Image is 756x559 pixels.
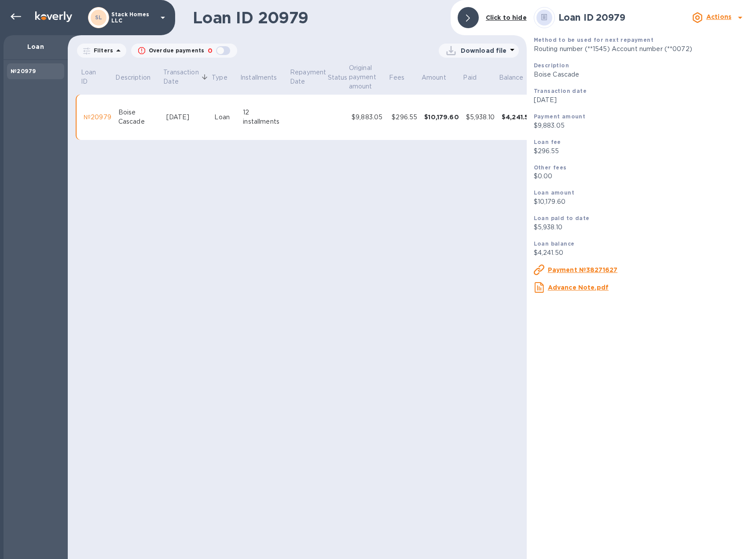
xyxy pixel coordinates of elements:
u: Advance Note.pdf [548,284,609,291]
div: Loan [214,113,236,122]
p: $4,241.50 [534,248,749,257]
p: Download file [461,46,507,55]
b: Loan fee [534,139,561,145]
span: Balance [499,73,535,82]
b: Payment amount [534,113,586,120]
b: №20979 [11,68,36,74]
b: Actions [706,13,731,20]
span: Description [115,73,161,82]
p: 0 [208,46,213,55]
p: $0.00 [534,172,749,181]
div: 12 installments [243,108,286,126]
button: Overdue payments0 [131,44,237,58]
u: Payment №38271627 [548,266,618,273]
b: Loan balance [534,240,575,247]
p: Type [212,73,228,82]
span: Type [212,73,239,82]
p: $9,883.05 [534,121,749,130]
p: Loan ID [81,68,103,86]
div: $5,938.10 [466,113,495,122]
img: Logo [35,11,72,22]
div: $4,241.50 [502,113,533,121]
h1: Loan ID 20979 [193,8,444,27]
b: Click to hide [486,14,527,21]
b: SL [95,14,103,21]
p: Status [328,73,348,82]
span: Installments [240,73,289,82]
div: $296.55 [392,113,417,122]
div: $9,883.05 [352,113,385,122]
span: Fees [389,73,416,82]
p: Routing number (**1545) Account number (**0072) [534,44,749,54]
p: $5,938.10 [534,223,749,232]
p: [DATE] [534,96,749,105]
span: Amount [422,73,458,82]
p: Description [115,73,150,82]
b: Loan amount [534,189,574,196]
b: Description [534,62,569,69]
p: Transaction Date [163,68,198,86]
b: Loan paid to date [534,215,590,221]
p: Fees [389,73,405,82]
p: Balance [499,73,524,82]
b: Method to be used for next repayment [534,37,653,43]
span: Paid [463,73,488,82]
b: Other fees [534,164,567,171]
b: Loan ID 20979 [558,12,625,23]
span: Original payment amount [349,63,388,91]
p: $10,179.60 [534,197,749,206]
p: Loan [11,42,61,51]
span: Loan ID [81,68,114,86]
span: Transaction Date [163,68,210,86]
div: $10,179.60 [424,113,459,121]
b: Transaction date [534,88,587,94]
div: №20979 [84,113,111,122]
p: Repayment Date [290,68,326,86]
p: Original payment amount [349,63,376,91]
p: Overdue payments [149,47,204,55]
div: Boise Cascade [118,108,159,126]
p: Filters [90,47,113,54]
p: Paid [463,73,477,82]
p: Boise Cascade [534,70,749,79]
p: Installments [240,73,277,82]
p: Stack Homes LLC [111,11,155,24]
div: [DATE] [166,113,208,122]
p: Amount [422,73,446,82]
p: $296.55 [534,147,749,156]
